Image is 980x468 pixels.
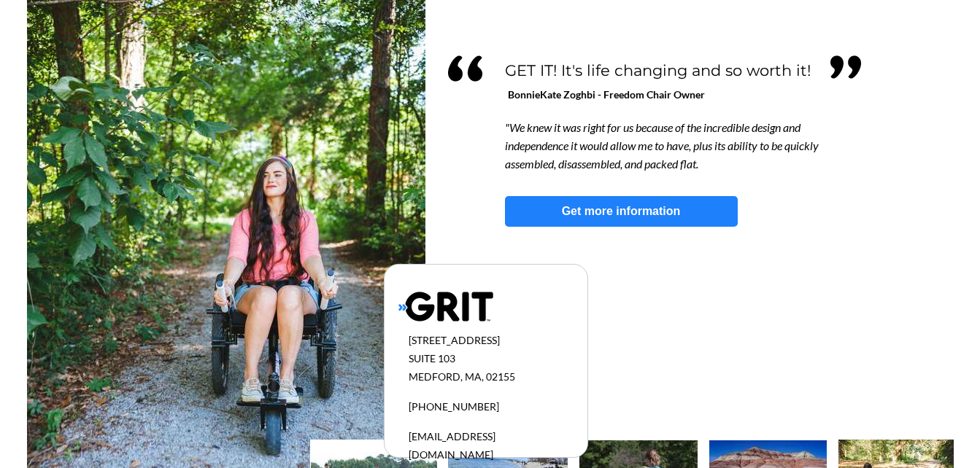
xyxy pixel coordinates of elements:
[505,120,819,171] span: "We knew it was right for us because of the incredible design and independence it would allow me ...
[409,370,515,383] span: MEDFORD, MA, 02155
[409,352,455,364] span: SUITE 103
[505,196,738,227] a: Get more information
[409,400,499,413] span: [PHONE_NUMBER]
[562,205,681,217] strong: Get more information
[505,61,811,79] span: GET IT! It's life changing and so worth it!
[52,352,177,380] input: Get more information
[409,430,495,461] span: [EMAIL_ADDRESS][DOMAIN_NAME]
[409,334,500,346] span: [STREET_ADDRESS]
[508,88,705,101] span: BonnieKate Zoghbi - Freedom Chair Owner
